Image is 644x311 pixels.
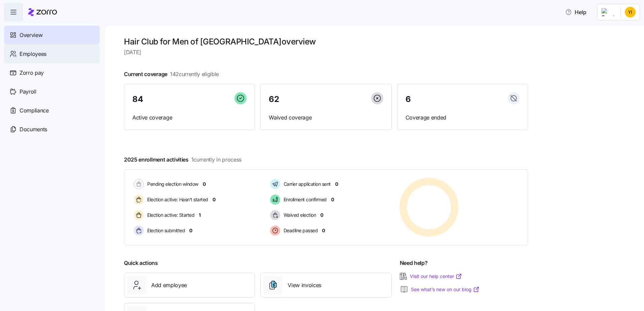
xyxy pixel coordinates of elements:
[288,281,321,289] span: View invoices
[282,181,331,187] span: Carrier application sent
[124,36,528,47] h1: Hair Club for Men of [GEOGRAPHIC_DATA] overview
[199,212,201,218] span: 1
[4,101,100,120] a: Compliance
[20,69,44,77] span: Zorro pay
[406,95,411,103] span: 6
[191,155,241,164] span: 1 currently in process
[625,7,636,18] img: 58bf486cf3c66a19402657e6b7d52db7
[170,70,219,78] span: 142 currently eligible
[406,113,520,122] span: Coverage ended
[189,227,192,234] span: 0
[331,196,334,203] span: 0
[4,82,100,101] a: Payroll
[282,227,318,234] span: Deadline passed
[565,8,586,16] span: Help
[124,259,158,267] span: Quick actions
[132,113,247,122] span: Active coverage
[145,196,208,203] span: Election active: Hasn't started
[335,181,338,187] span: 0
[322,227,325,234] span: 0
[20,106,49,115] span: Compliance
[132,95,143,103] span: 84
[410,273,462,280] a: Visit our help center
[320,212,323,218] span: 0
[282,196,327,203] span: Enrollment confirmed
[124,48,528,57] span: [DATE]
[20,50,46,58] span: Employees
[4,120,100,139] a: Documents
[20,88,36,96] span: Payroll
[269,95,279,103] span: 62
[4,44,100,63] a: Employees
[4,63,100,82] a: Zorro pay
[602,8,615,16] img: Employer logo
[4,26,100,44] a: Overview
[203,181,206,187] span: 0
[20,31,42,39] span: Overview
[145,181,198,187] span: Pending election window
[124,155,241,164] span: 2025 enrollment activities
[269,113,383,122] span: Waived coverage
[411,286,480,293] a: See what’s new on our blog
[145,227,185,234] span: Election submitted
[151,281,187,289] span: Add employee
[213,196,216,203] span: 0
[145,212,194,218] span: Election active: Started
[20,125,47,134] span: Documents
[560,5,592,19] button: Help
[124,70,219,78] span: Current coverage
[282,212,316,218] span: Waived election
[400,259,428,267] span: Need help?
